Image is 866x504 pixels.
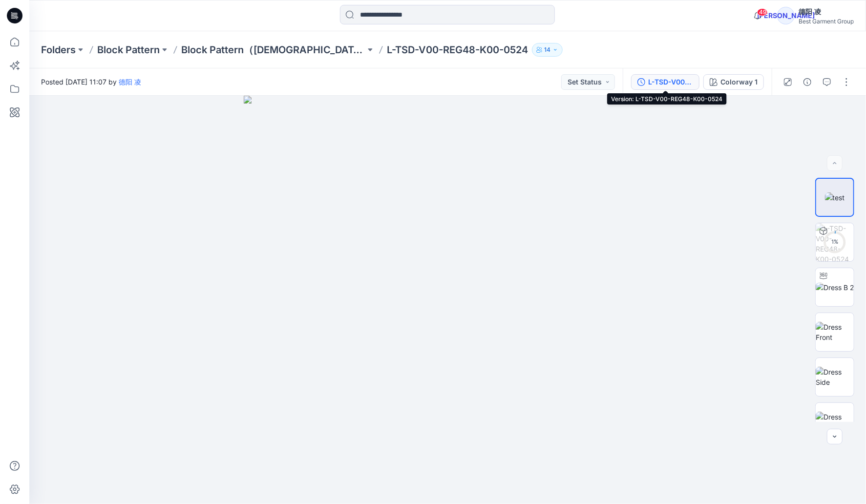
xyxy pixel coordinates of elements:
[816,322,854,342] img: Dress Front
[631,74,699,90] button: L-TSD-V00-REG48-K00-0524
[823,238,846,246] div: 1 %
[648,77,693,87] div: L-TSD-V00-REG48-K00-0524
[181,43,365,57] a: Block Pattern（[DEMOGRAPHIC_DATA]）
[97,43,160,57] a: Block Pattern
[244,96,652,504] img: eyJhbGciOiJIUzI1NiIsImtpZCI6IjAiLCJzbHQiOiJzZXMiLCJ0eXAiOiJKV1QifQ.eyJkYXRhIjp7InR5cGUiOiJzdG9yYW...
[387,43,528,57] p: L-TSD-V00-REG48-K00-0524
[720,77,758,87] div: Colorway 1
[825,192,845,203] img: test
[544,44,550,55] p: 14
[816,282,854,293] img: Dress B 2
[800,74,815,90] button: Details
[41,43,76,57] a: Folders
[757,8,768,16] span: 49
[703,74,764,90] button: Colorway 1
[816,223,854,261] img: L-TSD-V00-REG48-K00-0524 Colorway 1
[777,7,795,24] div: [PERSON_NAME]
[119,78,141,86] a: 德阳 凌
[816,367,854,387] img: Dress Side
[532,43,563,57] button: 14
[41,77,141,87] span: Posted [DATE] 11:07 by
[799,18,854,25] div: Best Garment Group
[816,412,854,432] img: Dress Back
[799,6,854,18] div: 德阳 凌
